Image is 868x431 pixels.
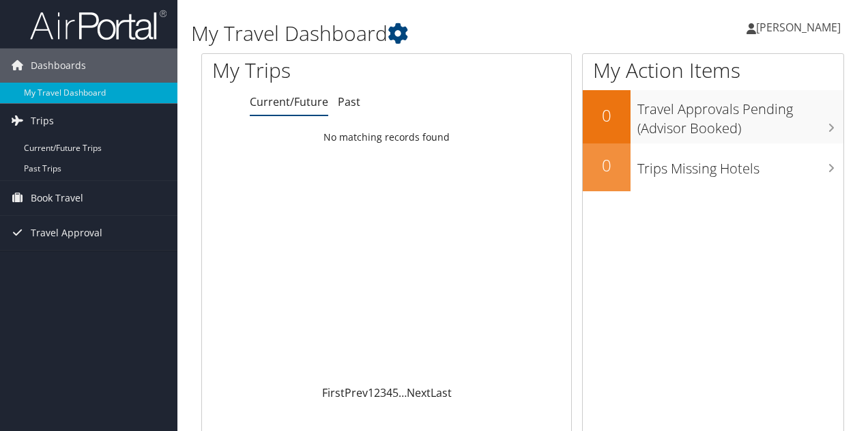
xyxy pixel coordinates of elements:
a: [PERSON_NAME] [747,7,854,48]
img: airportal-logo.png [30,9,167,41]
a: First [322,385,345,400]
h3: Travel Approvals Pending (Advisor Booked) [637,93,843,138]
a: 2 [374,385,380,400]
a: Past [338,94,360,109]
a: 1 [368,385,374,400]
td: No matching records found [202,125,571,150]
a: 3 [380,385,386,400]
a: 0Travel Approvals Pending (Advisor Booked) [583,90,843,143]
h2: 0 [583,104,631,127]
a: Last [431,385,452,400]
h1: My Travel Dashboard [191,19,633,48]
a: Next [407,385,431,400]
h2: 0 [583,154,631,177]
span: Book Travel [31,181,83,215]
a: Current/Future [250,94,328,109]
span: Dashboards [31,48,86,83]
a: 4 [386,385,392,400]
span: [PERSON_NAME] [756,20,841,35]
h1: My Action Items [583,56,843,85]
h3: Trips Missing Hotels [637,152,843,178]
a: Prev [345,385,368,400]
span: Travel Approval [31,216,102,250]
span: … [399,385,407,400]
h1: My Trips [212,56,407,85]
span: Trips [31,104,54,138]
a: 0Trips Missing Hotels [583,143,843,191]
a: 5 [392,385,399,400]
